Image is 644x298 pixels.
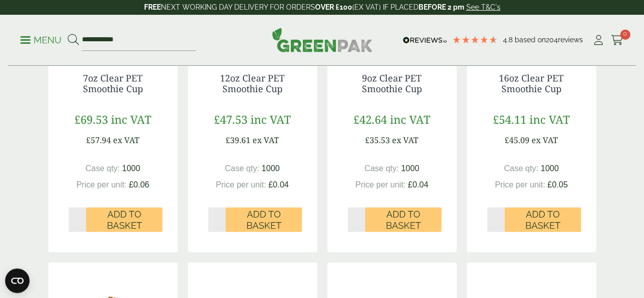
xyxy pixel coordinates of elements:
[390,112,430,127] span: inc VAT
[268,180,289,189] span: £0.04
[353,112,387,127] span: £42.64
[262,164,280,173] span: 1000
[216,180,266,189] span: Price per unit:
[220,72,285,95] a: 12oz Clear PET Smoothie Cup
[74,112,108,127] span: £69.53
[611,35,624,45] i: Cart
[372,209,434,231] span: Add to Basket
[111,112,151,127] span: inc VAT
[531,134,558,146] span: ex VAT
[129,180,149,189] span: £0.06
[466,3,500,11] a: See T&C's
[505,134,529,146] span: £45.09
[272,28,373,52] img: GreenPak Supplies
[122,164,141,173] span: 1000
[499,72,564,95] a: 16oz Clear PET Smoothie Cup
[355,180,406,189] span: Price per unit:
[113,134,139,146] span: ex VAT
[592,35,605,45] i: My Account
[20,34,62,46] p: Menu
[315,3,352,11] strong: OVER £100
[226,207,302,232] button: Add to Basket
[5,268,30,293] button: Open CMP widget
[86,164,120,173] span: Case qty:
[547,180,568,189] span: £0.05
[214,112,247,127] span: £47.53
[20,34,62,44] a: Menu
[250,112,291,127] span: inc VAT
[546,36,558,44] span: 204
[504,164,539,173] span: Case qty:
[226,134,250,146] span: £39.61
[541,164,559,173] span: 1000
[253,134,279,146] span: ex VAT
[83,72,143,95] a: 7oz Clear PET Smoothie Cup
[620,30,630,40] span: 0
[365,164,399,173] span: Case qty:
[144,3,161,11] strong: FREE
[558,36,583,44] span: reviews
[365,207,441,232] button: Add to Basket
[365,134,390,146] span: £35.53
[503,36,515,44] span: 4.8
[86,207,162,232] button: Add to Basket
[401,164,419,173] span: 1000
[76,180,127,189] span: Price per unit:
[362,72,422,95] a: 9oz Clear PET Smoothie Cup
[403,37,447,44] img: REVIEWS.io
[408,180,428,189] span: £0.04
[493,112,526,127] span: £54.11
[93,209,155,231] span: Add to Basket
[512,209,574,231] span: Add to Basket
[505,207,581,232] button: Add to Basket
[495,180,545,189] span: Price per unit:
[418,3,464,11] strong: BEFORE 2 pm
[452,35,498,44] div: 4.79 Stars
[515,36,546,44] span: Based on
[233,209,295,231] span: Add to Basket
[611,33,624,48] a: 0
[86,134,111,146] span: £57.94
[529,112,570,127] span: inc VAT
[225,164,260,173] span: Case qty:
[392,134,418,146] span: ex VAT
